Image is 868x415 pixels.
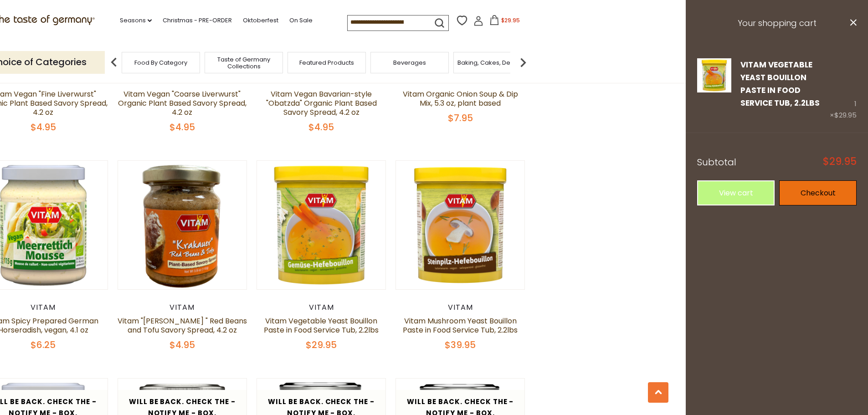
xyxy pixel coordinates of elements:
img: Vitam [257,161,386,290]
div: Vitam [257,303,386,312]
a: On Sale [289,15,313,26]
img: Vitam [118,161,247,290]
a: Vitam Vegetable Yeast Bouillon Paste in Food Service Tub, 2.2lbs [264,316,379,335]
div: Vitam [118,76,247,85]
a: Vitam "[PERSON_NAME] " Red Beans and Tofu Savory Spread, 4.2 oz [118,316,247,335]
span: $29.95 [501,16,520,24]
span: $4.95 [169,338,195,351]
span: $4.95 [169,121,195,133]
span: $29.95 [306,338,337,351]
span: Subtotal [697,156,736,169]
img: Vitam Vegetable Yeast Bouillon Paste in Food Service Tub, 2.2lbs [697,58,731,92]
a: Food By Category [134,59,187,66]
div: Vitam [395,303,525,312]
a: Vitam Organic Onion Soup & Dip Mix, 5.3 oz, plant based [403,89,518,108]
div: Vitam [257,76,386,85]
a: Oktoberfest [243,15,278,26]
span: $4.95 [308,121,334,133]
a: Seasons [120,15,152,26]
div: Vitam [395,76,525,85]
span: $6.25 [31,338,56,351]
a: Vitam Mushroom Yeast Bouillon Paste in Food Service Tub, 2.2lbs [403,316,518,335]
a: Vitam Vegetable Yeast Bouillon Paste in Food Service Tub, 2.2lbs [697,58,731,122]
a: Vitam Vegan "Coarse Liverwurst" Organic Plant Based Savory Spread, 4.2 oz [118,89,247,118]
a: Baking, Cakes, Desserts [457,59,528,66]
span: $29.95 [823,157,857,167]
a: Taste of Germany Collections [207,56,280,70]
img: Vitam [396,161,525,290]
a: Beverages [393,59,426,66]
a: Checkout [779,180,857,205]
span: $29.95 [834,110,857,120]
img: next arrow [514,53,532,72]
a: Vitam Vegan Bavarian-style "Obatzda" Organic Plant Based Savory Spread, 4.2 oz [266,89,377,118]
span: $7.95 [448,112,473,124]
button: $29.95 [485,15,524,29]
div: Vitam [118,303,247,312]
a: Christmas - PRE-ORDER [163,15,232,26]
a: View cart [697,180,775,205]
div: 1 × [830,58,857,122]
img: previous arrow [105,53,123,72]
a: Vitam Vegetable Yeast Bouillon Paste in Food Service Tub, 2.2lbs [740,59,820,109]
a: Featured Products [299,59,354,66]
span: $39.95 [445,338,476,351]
span: $4.95 [31,121,56,133]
